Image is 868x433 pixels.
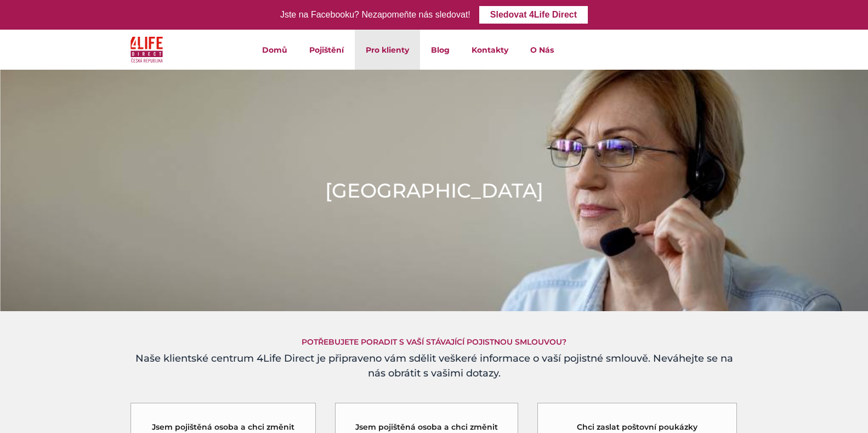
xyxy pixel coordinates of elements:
[479,6,588,24] a: Sledovat 4Life Direct
[131,34,163,65] img: 4Life Direct Česká republika logo
[251,30,298,70] a: Domů
[420,30,461,70] a: Blog
[280,7,470,23] div: Jste na Facebooku? Nezapomeňte nás sledovat!
[130,351,739,381] h4: Naše klientské centrum 4Life Direct je připraveno vám sdělit veškeré informace o vaší pojistné sm...
[325,177,543,204] h1: [GEOGRAPHIC_DATA]
[461,30,519,70] a: Kontakty
[130,338,739,347] h5: Potřebujete poradit s vaší stávající pojistnou smlouvou?
[577,423,697,432] h5: Chci zaslat poštovní poukázky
